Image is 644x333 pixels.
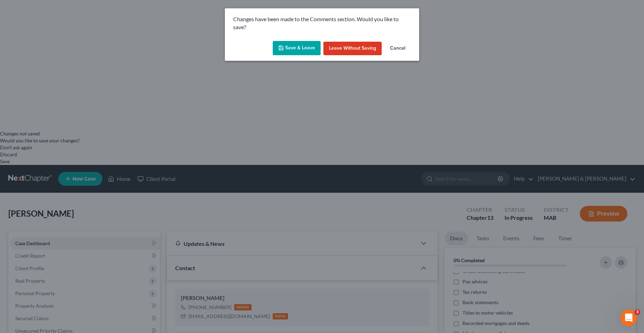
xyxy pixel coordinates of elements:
[620,309,637,326] iframe: Intercom live chat
[323,42,382,56] button: Leave without Saving
[384,42,411,56] button: Cancel
[273,41,321,56] button: Save & Leave
[233,15,411,31] p: Changes have been made to the Comments section. Would you like to save?
[635,309,640,315] span: 3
